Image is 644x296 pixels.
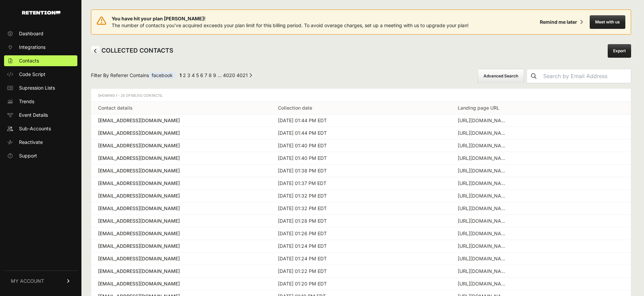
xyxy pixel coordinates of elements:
[478,69,524,83] button: Advanced Search
[98,142,264,149] a: [EMAIL_ADDRESS][DOMAIN_NAME]
[98,268,264,275] a: [EMAIL_ADDRESS][DOMAIN_NAME]
[4,96,77,107] a: Trends
[4,82,77,93] a: Supression Lists
[458,243,509,249] div: https://heavy.com/sports/nfl/indianapolis-colts/maxx-crosby/?adt_ei=%5Bemail%5D&fbclid=IwZXh0bgNh...
[271,114,451,127] td: [DATE] 01:44 PM EDT
[458,230,509,237] div: https://heavy.com/sports/nfl/dallas-cowboys/sixth-round-breakout-star-james-houston/?lctg=%5Blctg...
[458,105,499,111] a: Landing page URL
[271,278,451,290] td: [DATE] 01:20 PM EDT
[98,180,264,187] a: [EMAIL_ADDRESS][DOMAIN_NAME]
[541,69,631,83] input: Search by Email Address
[217,72,222,78] span: …
[4,271,77,291] a: MY ACCOUNT
[458,155,509,162] div: https://heavy.com/sports/nfl/philadelphia-eagles/demote-offensive-coordinator-kevin-patullo/?fbcl...
[22,11,60,15] img: Retention.com
[196,72,199,78] a: Page 5
[537,16,586,28] button: Remind me later
[271,127,451,140] td: [DATE] 01:44 PM EDT
[112,22,469,28] span: The number of contacts you've acquired exceeds your plan limit for this billing period. To avoid ...
[4,150,77,161] a: Support
[271,240,451,253] td: [DATE] 01:24 PM EDT
[590,15,625,29] button: Meet with us
[209,72,212,78] a: Page 8
[458,192,509,199] div: https://heavy.com/sports/nfl/new-york-giants/cam-skattebo-saquon-barkley-eagles-week-6/?fbclid=Iw...
[192,72,195,78] a: Page 4
[458,255,509,262] div: https://heavy.com/sports/nfl/indianapolis-colts/maxx-crosby/?adt_ei=%5Bemail%5D&fbclid=IwZXh0bgNh...
[19,152,37,159] span: Support
[458,205,509,212] div: https://heavy.com/sports/mlb/new-york-mets/trade-idea-lands-all-star-infielder/?fbclid=IwY2xjawNW...
[271,202,451,215] td: [DATE] 01:32 PM EDT
[271,165,451,177] td: [DATE] 01:38 PM EDT
[98,130,264,136] a: [EMAIL_ADDRESS][DOMAIN_NAME]
[271,152,451,165] td: [DATE] 01:40 PM EDT
[98,93,163,97] span: Showing 1 - 25 of
[223,72,235,78] a: Page 4020
[11,278,44,284] span: MY ACCOUNT
[19,71,45,78] span: Code Script
[271,215,451,227] td: [DATE] 01:28 PM EDT
[236,72,248,78] a: Page 4021
[98,255,264,262] a: [EMAIL_ADDRESS][DOMAIN_NAME]
[19,112,48,118] span: Event Details
[4,69,77,80] a: Code Script
[458,218,509,224] div: https://heavy.com/sports/nfl/indianapolis-colts/maxx-crosby/?adt_ei=%5Bemail%5D&fbclid=IwZXh0bgNh...
[608,44,631,58] a: Export
[91,46,173,56] h2: COLLECTED CONTACTS
[213,72,216,78] a: Page 9
[98,192,264,199] a: [EMAIL_ADDRESS][DOMAIN_NAME]
[19,44,45,51] span: Integrations
[4,137,77,148] a: Reactivate
[540,19,577,25] div: Remind me later
[4,42,77,53] a: Integrations
[19,139,43,146] span: Reactivate
[19,85,55,91] span: Supression Lists
[19,30,43,37] span: Dashboard
[19,57,39,64] span: Contacts
[271,253,451,265] td: [DATE] 01:24 PM EDT
[98,167,264,174] a: [EMAIL_ADDRESS][DOMAIN_NAME]
[98,243,264,249] a: [EMAIL_ADDRESS][DOMAIN_NAME]
[183,72,186,78] a: Page 2
[149,72,175,79] span: facebook
[271,227,451,240] td: [DATE] 01:26 PM EDT
[458,280,509,287] div: https://heavy.com/sports/nfl/new-york-jets/justin-fields-nfl-critics-strong-message/?fbclid=IwZXh...
[131,93,163,97] span: 100,512 Contacts.
[98,205,264,212] a: [EMAIL_ADDRESS][DOMAIN_NAME]
[178,72,252,80] div: Pagination
[458,180,509,187] div: https://heavy.com/sports/nfl/las-vegas-raiders/derek-carr-message-geno-smith/?fbclid=IwZXh0bgNhZW...
[187,72,190,78] a: Page 3
[271,265,451,278] td: [DATE] 01:22 PM EDT
[98,155,264,162] a: [EMAIL_ADDRESS][DOMAIN_NAME]
[112,15,469,22] span: You have hit your plan [PERSON_NAME]!
[98,218,264,224] a: [EMAIL_ADDRESS][DOMAIN_NAME]
[98,280,264,287] a: [EMAIL_ADDRESS][DOMAIN_NAME]
[4,110,77,121] a: Event Details
[19,98,34,105] span: Trends
[4,123,77,134] a: Sub-Accounts
[179,72,182,78] em: Page 1
[98,230,264,237] a: [EMAIL_ADDRESS][DOMAIN_NAME]
[458,142,509,149] div: https://heavy.com/sports/nba/san-antonio-spurs/spurs-trade-idea-pair-victor-wembanyama/?utm_sourc...
[200,72,203,78] a: Page 6
[19,125,51,132] span: Sub-Accounts
[4,28,77,39] a: Dashboard
[458,167,509,174] div: https://heavy.com/sports/nhl/edmonton-oilers/trade-pitch-adam-henrique-habs/?fbclid=IwZXh0bgNhZW0...
[458,117,509,124] div: https://heavy.com/sports/nfl/las-vegas-raiders/derek-carr-message-geno-smith/?fbclid=IwZXh0bgNhZW...
[4,55,77,66] a: Contacts
[91,72,175,80] span: Filter By Referrer Contains
[98,117,264,124] a: [EMAIL_ADDRESS][DOMAIN_NAME]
